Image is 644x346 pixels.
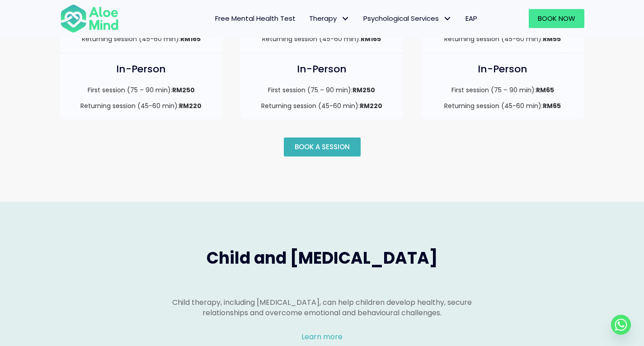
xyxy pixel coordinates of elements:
[363,14,452,23] span: Psychological Services
[215,14,296,23] span: Free Mental Health Test
[60,4,119,33] img: Aloe mind Logo
[284,137,361,156] a: Book a session
[465,14,477,23] span: EAP
[180,34,201,43] strong: RM165
[353,85,375,95] strong: RM250
[179,101,202,110] strong: RM220
[360,101,382,110] strong: RM220
[301,332,343,342] a: Learn more
[208,9,302,28] a: Free Mental Health Test
[131,9,484,28] nav: Menu
[295,142,350,152] span: Book a session
[536,85,554,95] strong: RM65
[430,34,575,43] p: Returning session (45-60 min):
[309,14,350,23] span: Therapy
[430,62,575,76] h4: In-Person
[69,34,214,43] p: Returning session (45-60 min):
[207,246,438,270] span: Child and [MEDICAL_DATA]
[529,9,584,28] a: Book Now
[249,101,394,110] p: Returning session (45-60 min):
[361,34,381,43] strong: RM165
[543,101,561,110] strong: RM65
[249,62,394,76] h4: In-Person
[249,85,394,95] p: First session (75 – 90 min):
[172,85,195,95] strong: RM250
[441,12,454,25] span: Psychological Services: submenu
[538,14,575,23] span: Book Now
[543,34,561,43] strong: RM55
[430,101,575,110] p: Returning session (45-60 min):
[69,101,214,110] p: Returning session (45-60 min):
[302,9,357,28] a: TherapyTherapy: submenu
[339,12,352,25] span: Therapy: submenu
[611,315,631,335] a: Whatsapp
[69,62,214,76] h4: In-Person
[430,85,575,95] p: First session (75 – 90 min):
[249,34,394,43] p: Returning session (45-60 min):
[357,9,459,28] a: Psychological ServicesPsychological Services: submenu
[161,297,483,318] p: Child therapy, including [MEDICAL_DATA], can help children develop healthy, secure relationships ...
[69,85,214,95] p: First session (75 – 90 min):
[459,9,484,28] a: EAP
